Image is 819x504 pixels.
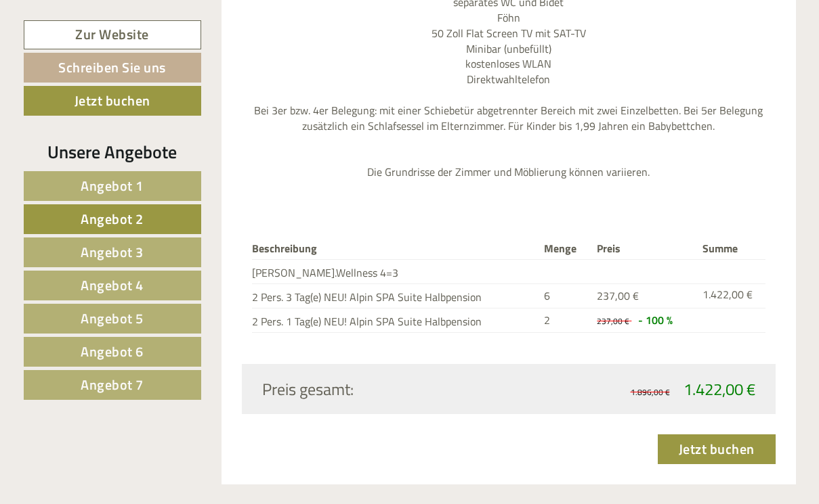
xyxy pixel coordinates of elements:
span: 1.896,00 € [631,386,670,398]
td: 2 Pers. 3 Tag(e) NEU! Alpin SPA Suite Halbpension [252,283,539,308]
span: Angebot 4 [81,275,144,296]
span: - 100 % [638,312,673,328]
span: 1.422,00 € [684,377,755,401]
div: Preis gesamt: [252,377,509,400]
span: Angebot 2 [81,208,144,229]
a: Zur Website [24,20,201,49]
td: 2 [539,308,591,332]
a: Jetzt buchen [658,434,776,464]
span: 237,00 € [597,288,639,304]
span: Angebot 6 [81,341,144,362]
span: Angebot 7 [81,374,144,395]
span: Angebot 1 [81,175,144,196]
td: 2 Pers. 1 Tag(e) NEU! Alpin SPA Suite Halbpension [252,308,539,332]
span: Angebot 3 [81,242,144,262]
th: Menge [539,238,591,259]
span: Angebot 5 [81,308,144,329]
a: Schreiben Sie uns [24,53,201,83]
th: Summe [697,238,765,259]
th: Preis [591,238,697,259]
div: Unsere Angebote [24,139,201,164]
td: 6 [539,283,591,308]
td: [PERSON_NAME].Wellness 4=3 [252,260,539,284]
td: 1.422,00 € [697,283,765,308]
th: Beschreibung [252,238,539,259]
span: 237,00 € [597,315,629,327]
a: Jetzt buchen [24,86,201,116]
